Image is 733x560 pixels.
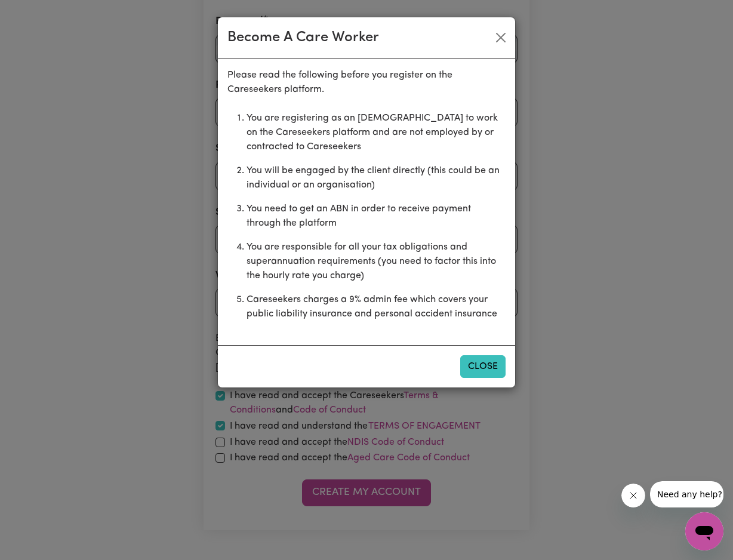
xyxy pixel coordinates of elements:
button: Close [491,28,510,47]
iframe: Close message [621,484,645,507]
li: You need to get an ABN in order to receive payment through the platform [247,197,506,235]
iframe: Message from company [650,481,723,507]
p: Please read the following before you register on the Careseekers platform. [227,68,506,97]
li: You will be engaged by the client directly (this could be an individual or an organisation) [247,159,506,197]
div: Become A Care Worker [227,27,379,48]
li: You are responsible for all your tax obligations and superannuation requirements (you need to fac... [247,235,506,288]
iframe: Button to launch messaging window [685,512,723,550]
li: Careseekers charges a 9% admin fee which covers your public liability insurance and personal acci... [247,288,506,326]
li: You are registering as an [DEMOGRAPHIC_DATA] to work on the Careseekers platform and are not empl... [247,106,506,159]
button: Close [460,355,506,378]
